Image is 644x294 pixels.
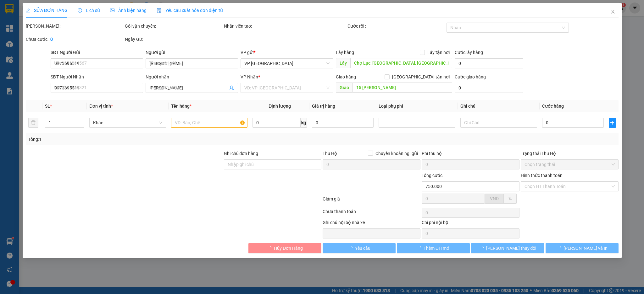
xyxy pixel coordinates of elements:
span: VP Thái Bình [244,59,329,68]
b: 0 [50,37,53,42]
span: VP Nhận [241,74,258,79]
span: user-add [229,85,234,90]
input: Cước lấy hàng [454,58,523,68]
span: Lấy [336,58,350,68]
span: Lịch sử [78,8,100,13]
input: Dọc đường [350,58,452,68]
label: Cước lấy hàng [454,50,483,55]
span: [PERSON_NAME] và In [563,245,607,252]
button: plus [609,118,616,128]
input: Dọc đường [352,83,452,93]
span: Chuyển khoản ng. gửi [373,150,420,157]
label: Ghi chú đơn hàng [224,151,258,156]
button: delete [28,118,38,128]
input: Ghi Chú [460,118,537,128]
div: Giảm giá [322,195,421,206]
span: [PERSON_NAME] thay đổi [486,245,536,252]
div: SĐT Người Nhận [50,73,143,80]
span: Thêm ĐH mới [424,245,450,252]
input: Cước giao hàng [454,83,523,93]
div: Chi phí nội bộ [422,219,519,228]
div: Trạng thái Thu Hộ [521,150,619,157]
div: Ngày GD: [125,36,222,43]
span: Định lượng [269,104,291,109]
span: Cước hàng [542,104,563,109]
span: Khác [93,118,162,127]
div: Ghi chú nội bộ nhà xe [323,219,420,228]
span: loading [556,246,563,250]
div: Phí thu hộ [422,150,519,159]
div: SĐT Người Gửi [50,49,143,56]
span: loading [479,246,486,250]
span: [GEOGRAPHIC_DATA] tận nơi [389,73,452,80]
button: [PERSON_NAME] thay đổi [471,243,544,253]
label: Hình thức thanh toán [521,173,563,178]
span: close [610,9,615,14]
span: Hủy Đơn Hàng [274,245,303,252]
span: Giá trị hàng [312,104,335,109]
span: loading [267,246,274,250]
div: Chưa cước : [26,36,124,43]
div: Người gửi [146,49,238,56]
span: picture [110,8,114,13]
div: [PERSON_NAME]: [26,23,124,29]
span: Yêu cầu xuất hóa đơn điện tử [157,8,223,13]
span: Giao [336,83,352,93]
div: Gói vận chuyển: [125,23,222,29]
span: Giao hàng [336,74,356,79]
div: Nhân viên tạo: [224,23,346,29]
span: loading [348,246,355,250]
span: kg [301,118,307,128]
th: Loại phụ phí [376,100,458,112]
span: Yêu cầu [355,245,370,252]
span: Đơn vị tính [89,104,113,109]
button: Hủy Đơn Hàng [248,243,321,253]
button: Thêm ĐH mới [397,243,470,253]
span: loading [417,246,424,250]
span: % [508,196,512,201]
span: Tổng cước [422,173,442,178]
span: clock-circle [78,8,82,13]
span: VND [490,196,499,201]
span: Tên hàng [171,104,192,109]
div: Người nhận [146,73,238,80]
span: Lấy tận nơi [425,49,452,56]
div: Tổng: 1 [28,136,249,143]
span: Chọn trạng thái [525,160,615,169]
span: SỬA ĐƠN HÀNG [26,8,68,13]
span: edit [26,8,30,13]
input: VD: Bàn, Ghế [171,118,248,128]
label: Cước giao hàng [454,74,486,79]
button: [PERSON_NAME] và In [545,243,618,253]
input: Ghi chú đơn hàng [224,159,321,169]
th: Ghi chú [458,100,540,112]
span: Ảnh kiện hàng [110,8,147,13]
button: Close [604,3,621,21]
span: plus [609,120,616,125]
div: Chưa thanh toán [322,208,421,219]
div: Cước rồi : [347,23,445,29]
span: SL [45,104,50,109]
img: icon [157,8,162,13]
button: Yêu cầu [323,243,396,253]
div: VP gửi [241,49,333,56]
span: Lấy hàng [336,50,354,55]
span: Thu Hộ [323,151,337,156]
